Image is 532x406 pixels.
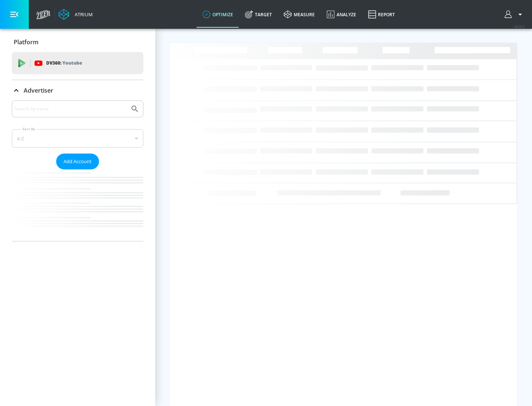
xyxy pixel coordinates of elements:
[15,104,127,114] input: Search by name
[239,1,278,28] a: Target
[12,52,143,74] div: DV360: Youtube
[12,100,143,241] div: Advertiser
[72,11,93,18] div: Atrium
[12,129,143,148] div: A-Z
[56,154,99,169] button: Add Account
[12,80,143,101] div: Advertiser
[278,1,321,28] a: measure
[514,24,525,28] span: v 4.25.2
[321,1,362,28] a: Analyze
[362,1,401,28] a: Report
[64,157,92,166] span: Add Account
[24,86,53,94] p: Advertiser
[12,32,143,52] div: Platform
[58,9,93,20] a: Atrium
[14,38,38,46] p: Platform
[21,127,37,131] label: Sort By
[46,59,82,67] p: DV360:
[12,169,143,241] nav: list of Advertiser
[62,59,82,67] p: Youtube
[197,1,239,28] a: optimize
